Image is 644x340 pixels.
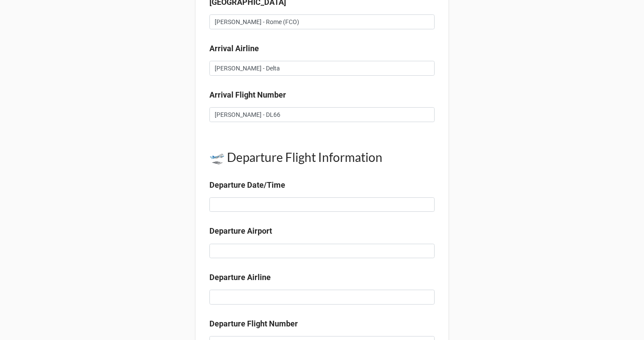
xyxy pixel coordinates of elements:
[209,42,259,55] label: Arrival Airline
[209,89,286,101] label: Arrival Flight Number
[209,149,435,165] h1: 🛫 Departure Flight Information
[209,271,271,284] label: Departure Airline
[209,225,272,237] label: Departure Airport
[209,318,298,330] label: Departure Flight Number
[209,179,285,191] label: Departure Date/Time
